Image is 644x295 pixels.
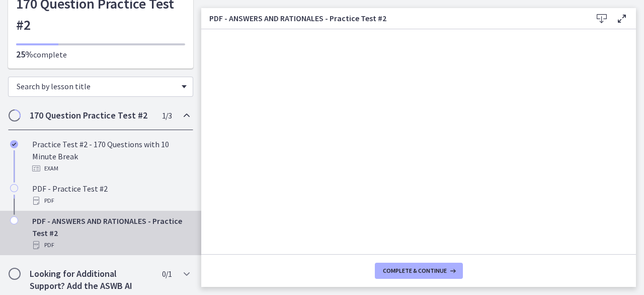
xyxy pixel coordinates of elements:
[32,138,189,174] div: Practice Test #2 - 170 Questions with 10 Minute Break
[209,12,576,24] h3: PDF - ANSWERS AND RATIONALES - Practice Test #2
[162,268,172,280] span: 0 / 1
[32,162,189,174] div: Exam
[8,77,193,97] div: Search by lesson title
[30,109,152,122] h2: 170 Question Practice Test #2
[32,183,189,207] div: PDF - Practice Test #2
[383,267,447,275] span: Complete & continue
[32,215,189,251] div: PDF - ANSWERS AND RATIONALES - Practice Test #2
[162,109,172,122] span: 1 / 3
[16,48,33,60] span: 25%
[10,140,18,148] i: Completed
[375,263,463,279] button: Complete & continue
[32,195,189,207] div: PDF
[17,81,177,91] span: Search by lesson title
[32,239,189,251] div: PDF
[16,48,185,61] p: complete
